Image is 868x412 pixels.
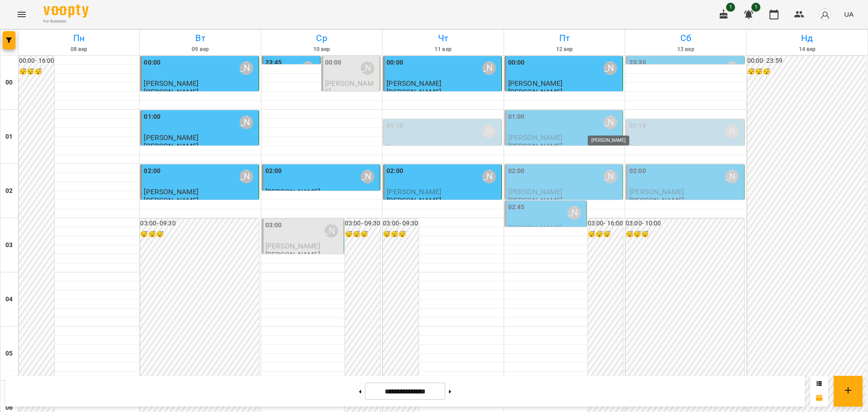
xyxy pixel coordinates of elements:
span: 1 [726,3,735,12]
h6: 03:00 - 10:00 [626,219,744,229]
h6: 00 [5,78,13,88]
img: Voopty Logo [43,5,89,18]
label: 00:00 [325,58,342,68]
p: [PERSON_NAME] [144,197,198,204]
h6: Ср [263,31,381,45]
p: [PERSON_NAME] [144,142,198,150]
span: [PERSON_NAME] [144,133,198,142]
h6: 😴😴😴 [588,229,623,239]
div: Вовк Галина [725,125,739,138]
h6: 😴😴😴 [747,67,866,77]
div: Вовк Галина [482,125,496,138]
p: [PERSON_NAME] [508,88,563,96]
label: 01:00 [508,112,525,122]
div: Вовк Галина [604,61,617,75]
h6: 😴😴😴 [19,67,54,77]
button: UA [840,6,857,23]
p: [PERSON_NAME] [387,88,441,96]
h6: Вт [141,31,259,45]
span: [PERSON_NAME] [387,79,441,88]
label: 02:00 [508,166,525,176]
label: 01:10 [387,121,403,131]
div: Вовк Галина [725,61,739,75]
p: [PERSON_NAME] [265,251,320,258]
h6: 13 вер [627,45,745,54]
span: For Business [43,19,89,24]
div: Вовк Галина [567,206,581,220]
p: [PERSON_NAME] [144,88,198,96]
h6: Пн [20,31,138,45]
div: Вовк Галина [361,61,374,75]
span: [PERSON_NAME] [508,79,563,88]
span: [PERSON_NAME] [265,242,320,250]
h6: 02 [5,186,13,196]
label: 23:30 [629,58,646,68]
h6: 😴😴😴 [626,229,744,239]
label: 01:10 [629,121,646,131]
h6: 😴😴😴 [383,229,418,239]
label: 00:00 [144,58,160,68]
label: 02:00 [387,166,403,176]
span: [PERSON_NAME] [144,79,198,88]
h6: Сб [627,31,745,45]
span: [PERSON_NAME] [325,79,374,95]
span: [PERSON_NAME] [508,224,563,232]
h6: 05 [5,349,13,359]
div: Вовк Галина [482,170,496,183]
div: Вовк Галина [240,170,253,183]
div: Вовк Галина [240,116,253,129]
label: 03:00 [265,220,282,230]
p: 0 [629,143,742,150]
span: [PERSON_NAME] [508,187,563,196]
span: [PERSON_NAME] [629,187,684,196]
p: [PERSON_NAME] [629,197,684,204]
label: 23:45 [265,58,282,68]
h6: 09 вер [141,45,259,54]
div: Вовк Галина [482,61,496,75]
span: 1 [751,3,760,12]
label: 02:00 [265,166,282,176]
span: [PERSON_NAME] [508,133,563,142]
h6: 11 вер [384,45,502,54]
label: 00:00 [508,58,525,68]
span: [PERSON_NAME] [265,187,320,196]
h6: 😴😴😴 [140,229,259,239]
span: [PERSON_NAME] [144,187,198,196]
h6: Чт [384,31,502,45]
h6: 10 вер [263,45,381,54]
h6: 03:00 - 09:30 [383,219,418,229]
label: 01:00 [144,112,160,122]
div: Вовк Галина [604,170,617,183]
h6: 14 вер [748,45,866,54]
div: Вовк Галина [240,61,253,75]
p: [PERSON_NAME] [387,197,441,204]
h6: 04 [5,295,13,304]
div: Вовк Галина [725,170,739,183]
p: 0 [387,143,499,150]
h6: 01 [5,132,13,142]
h6: 😴😴😴 [345,229,380,239]
div: Вовк Галина [325,224,338,238]
h6: Нд [748,31,866,45]
button: Menu [11,4,33,25]
label: 02:00 [144,166,160,176]
span: UA [844,9,854,19]
h6: 03:00 - 16:00 [588,219,623,229]
label: 02:00 [629,166,646,176]
h6: 08 вер [20,45,138,54]
div: Вовк Галина [301,61,315,75]
span: [PERSON_NAME] [387,187,441,196]
h6: 03:00 - 09:30 [140,219,259,229]
h6: Пт [505,31,623,45]
p: [PERSON_NAME] [508,197,563,204]
label: 02:45 [508,202,525,212]
h6: 03 [5,240,13,250]
h6: 00:00 - 16:00 [19,56,54,66]
h6: 12 вер [505,45,623,54]
h6: 03:00 - 09:30 [345,219,380,229]
div: Вовк Галина [604,116,617,129]
p: [PERSON_NAME] [508,142,563,150]
h6: 00:00 - 23:59 [747,56,866,66]
img: avatar_s.png [819,8,831,21]
label: 00:00 [387,58,403,68]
